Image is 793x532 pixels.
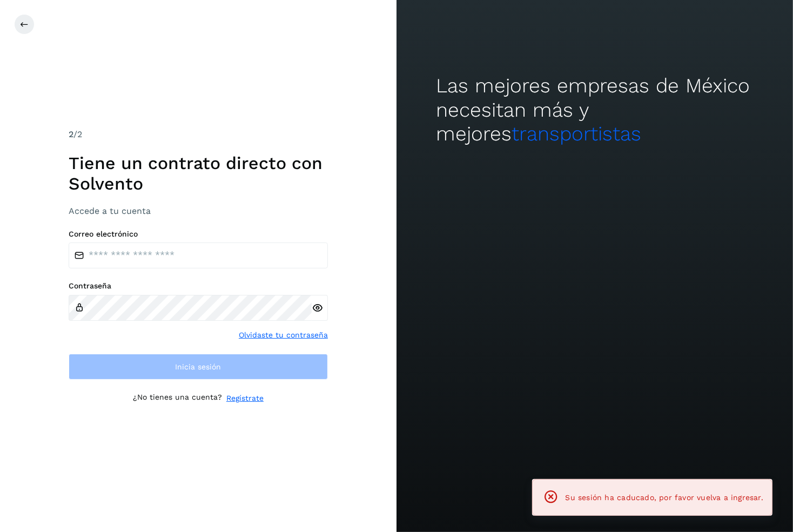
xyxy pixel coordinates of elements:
span: Inicia sesión [176,363,221,371]
label: Correo electrónico [69,230,328,239]
span: Su sesión ha caducado, por favor vuelva a ingresar. [566,493,763,502]
button: Inicia sesión [69,354,328,380]
a: Olvidaste tu contraseña [239,329,328,341]
h3: Accede a tu cuenta [69,206,328,216]
h1: Tiene un contrato directo con Solvento [69,153,328,194]
span: 2 [69,129,73,139]
label: Contraseña [69,281,328,291]
h2: Las mejores empresas de México necesitan más y mejores [436,74,753,146]
div: /2 [69,128,328,141]
span: transportistas [512,122,641,145]
p: ¿No tienes una cuenta? [133,393,222,404]
a: Regístrate [226,393,264,404]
